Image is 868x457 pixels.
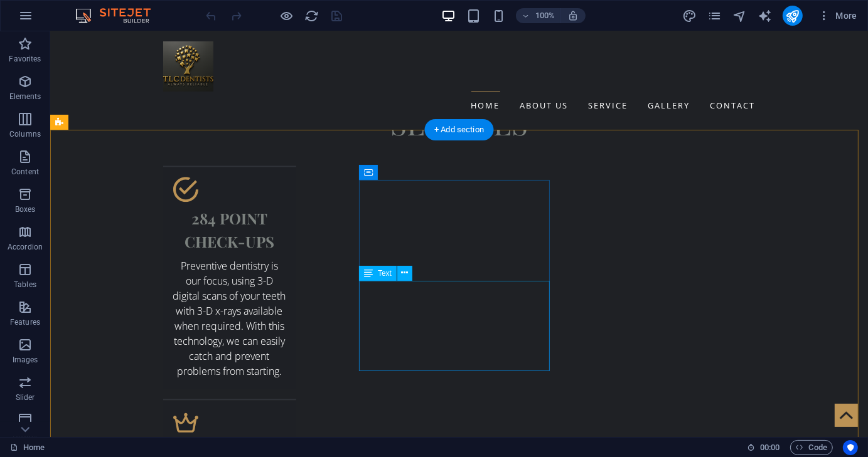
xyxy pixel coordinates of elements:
[378,270,392,277] span: Text
[796,440,827,455] span: Code
[424,119,494,140] div: + Add section
[682,8,697,23] button: design
[769,443,771,452] span: :
[9,129,41,139] p: Columns
[16,392,35,402] p: Slider
[10,440,45,455] a: Click to cancel selection. Double-click to open Pages
[732,9,747,23] i: Navigator
[818,9,857,22] span: More
[535,8,555,23] h6: 100%
[783,6,803,26] button: publish
[567,10,579,21] i: On resize automatically adjust zoom level to fit chosen device.
[758,8,773,23] button: text_generator
[72,8,166,23] img: Editor Logo
[843,440,858,455] button: Usercentrics
[747,440,780,455] h6: Session time
[707,8,722,23] button: pages
[9,92,41,102] p: Elements
[10,317,40,327] p: Features
[732,8,747,23] button: navigator
[304,8,319,23] button: reload
[305,9,319,23] i: Reload page
[707,9,722,23] i: Pages (Ctrl+Alt+S)
[758,9,772,23] i: AI Writer
[682,9,697,23] i: Design (Ctrl+Alt+Y)
[11,167,39,177] p: Content
[8,242,43,252] p: Accordion
[760,440,780,455] span: 00 00
[279,8,294,23] button: Click here to leave preview mode and continue editing
[15,204,36,214] p: Boxes
[790,440,833,455] button: Code
[813,6,862,26] button: More
[13,355,38,365] p: Images
[9,54,41,64] p: Favorites
[516,8,560,23] button: 100%
[14,280,36,290] p: Tables
[785,9,800,23] i: Publish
